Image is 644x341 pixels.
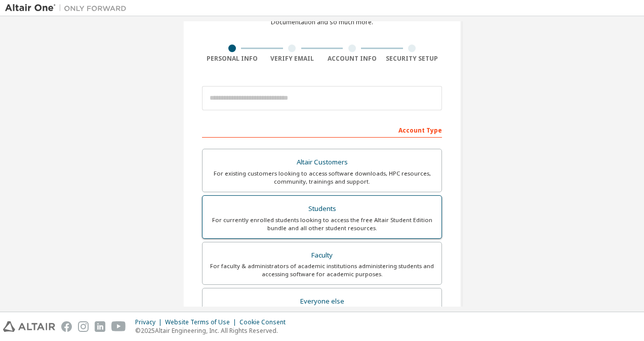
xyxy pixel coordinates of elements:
[5,3,132,13] img: Altair One
[322,55,382,63] div: Account Info
[209,202,435,216] div: Students
[209,248,435,263] div: Faculty
[111,321,126,332] img: youtube.svg
[209,155,435,169] div: Altair Customers
[262,55,323,63] div: Verify Email
[239,318,292,326] div: Cookie Consent
[209,169,435,186] div: For existing customers looking to access software downloads, HPC resources, community, trainings ...
[95,321,105,332] img: linkedin.svg
[165,318,239,326] div: Website Terms of Use
[3,321,55,332] img: altair_logo.svg
[61,321,72,332] img: facebook.svg
[209,262,435,278] div: For faculty & administrators of academic institutions administering students and accessing softwa...
[382,55,442,63] div: Security Setup
[202,55,262,63] div: Personal Info
[209,294,435,309] div: Everyone else
[209,216,435,232] div: For currently enrolled students looking to access the free Altair Student Edition bundle and all ...
[202,121,442,138] div: Account Type
[135,318,165,326] div: Privacy
[135,326,292,335] p: © 2025 Altair Engineering, Inc. All Rights Reserved.
[78,321,89,332] img: instagram.svg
